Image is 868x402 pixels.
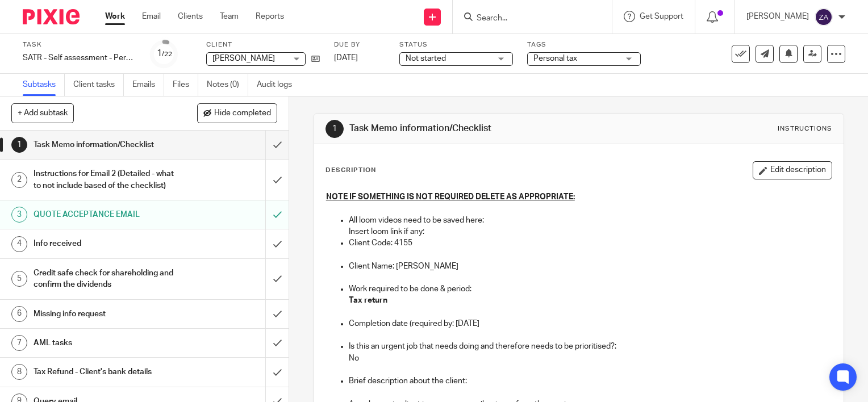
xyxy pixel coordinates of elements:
a: Files [173,74,198,96]
div: 2 [11,172,27,188]
span: Not started [406,55,446,62]
h1: QUOTE ACCEPTANCE EMAIL [34,206,181,223]
span: [DATE] [334,54,358,62]
span: Hide completed [214,109,271,118]
div: 3 [11,207,27,223]
small: /22 [162,51,172,57]
input: Search [475,14,578,24]
p: Is this an urgent job that needs doing and therefore needs to be prioritised?: [349,341,832,352]
a: Client tasks [73,74,124,96]
h1: Task Memo information/Checklist [349,123,603,135]
div: SATR - Self assessment - Personal tax return 24/25 [23,52,136,64]
p: No [349,353,832,364]
span: Personal tax [533,55,577,62]
div: 4 [11,236,27,252]
p: Brief description about the client: [349,375,832,387]
p: [PERSON_NAME] [746,11,809,22]
div: 1 [325,120,344,138]
div: 5 [11,271,27,287]
a: Emails [132,74,164,96]
label: Tags [527,40,641,49]
p: Insert loom link if any: [349,226,832,237]
a: Clients [178,11,203,22]
span: Get Support [640,12,683,20]
p: Description [325,166,376,175]
a: Subtasks [23,74,65,96]
img: Pixie [23,9,80,24]
div: 7 [11,335,27,351]
div: 1 [157,47,172,60]
h1: Info received [34,235,181,252]
button: + Add subtask [11,103,74,123]
img: svg%3E [815,8,833,26]
a: Audit logs [257,74,301,96]
h1: Instructions for Email 2 (Detailed - what to not include based of the checklist) [34,165,181,194]
a: Team [220,11,239,22]
a: Reports [256,11,284,22]
div: Instructions [778,124,832,133]
h1: Missing info request [34,305,181,323]
p: Client Name: [PERSON_NAME] [349,261,832,272]
label: Due by [334,40,385,49]
a: Email [142,11,161,22]
p: All loom videos need to be saved here: [349,215,832,226]
h1: Task Memo information/Checklist [34,136,181,153]
strong: Tax return [349,296,387,304]
p: Client Code: 4155 [349,237,832,249]
label: Task [23,40,136,49]
label: Client [206,40,320,49]
div: 1 [11,137,27,153]
button: Hide completed [197,103,277,123]
h1: Credit safe check for shareholding and confirm the dividends [34,265,181,294]
div: 6 [11,306,27,322]
p: Work required to be done & period: [349,283,832,295]
a: Notes (0) [207,74,248,96]
h1: AML tasks [34,334,181,351]
h1: Tax Refund - Client's bank details [34,363,181,380]
button: Edit description [753,161,832,179]
p: Completion date (required by: [DATE] [349,318,832,329]
div: 8 [11,364,27,380]
label: Status [399,40,513,49]
span: [PERSON_NAME] [212,55,275,62]
u: NOTE IF SOMETHING IS NOT REQUIRED DELETE AS APPROPRIATE: [326,193,575,201]
a: Work [105,11,125,22]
